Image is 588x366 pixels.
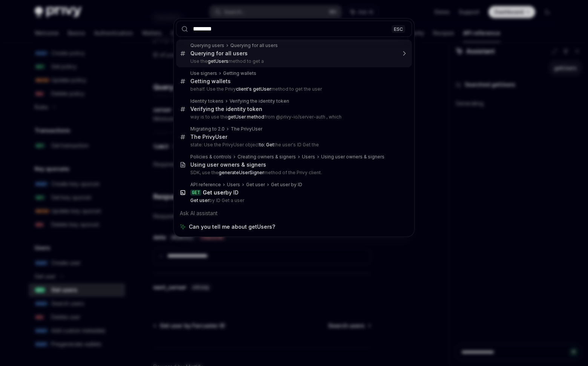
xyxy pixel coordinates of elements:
div: Using user owners & signers [321,154,384,160]
b: to: Get [259,142,274,147]
div: Ask AI assistant [176,207,412,220]
b: Get user [203,189,225,196]
b: Get user [190,197,209,203]
div: The PrivyUser [231,126,262,132]
div: Using user owners & signers [190,161,266,168]
p: behalf. Use the Privy method to get the user [190,86,396,92]
p: by ID Get a user [190,197,396,204]
div: Use signers [190,70,217,76]
div: Querying users [190,43,224,49]
div: Querying for all users [190,50,248,57]
div: Migrating to 2.0 [190,126,225,132]
div: Users [227,182,240,188]
div: Verifying the identity token [190,106,262,112]
div: Users [302,154,315,160]
div: by ID [203,189,239,196]
div: The PrivyUser [190,134,227,140]
b: getUser method [228,114,264,120]
b: generateUserSigner [219,170,264,175]
div: Creating owners & signers [237,154,296,160]
div: Identity tokens [190,98,224,104]
div: Getting wallets [190,78,231,85]
p: Use the method to get a [190,58,396,64]
div: API reference [190,182,221,188]
div: Get user by ID [271,182,302,188]
div: Querying for all users [230,43,278,49]
span: Can you tell me about getUsers? [189,223,275,231]
div: Get user [246,182,265,188]
div: Verifying the identity token [230,98,289,104]
p: way is to use the from @privy-io/server-auth , which [190,114,396,120]
div: GET [190,190,201,196]
p: SDK, use the method of the Privy client. [190,170,396,176]
b: getUsers [208,58,228,64]
div: Getting wallets [223,70,256,76]
div: ESC [392,25,405,33]
div: Policies & controls [190,154,231,160]
p: state: Use the PrivyUser object the user's ID Get the [190,142,396,148]
b: client's getUser [236,86,271,92]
